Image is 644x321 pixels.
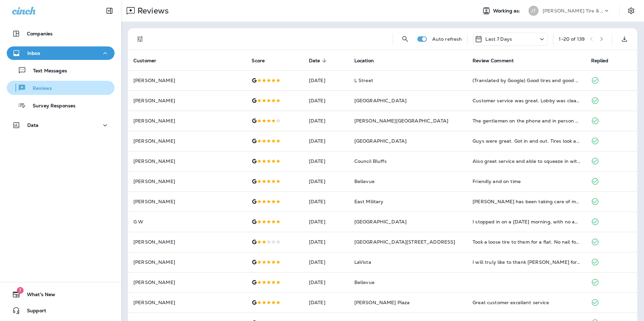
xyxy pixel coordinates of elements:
[100,4,119,17] button: Collapse Sidebar
[354,239,455,245] span: [GEOGRAPHIC_DATA][STREET_ADDRESS]
[133,158,241,164] p: [PERSON_NAME]
[354,118,448,124] span: [PERSON_NAME][GEOGRAPHIC_DATA]
[20,308,46,316] span: Support
[26,103,75,109] p: Survey Responses
[133,98,241,103] p: [PERSON_NAME]
[303,171,349,191] td: [DATE]
[473,239,580,245] div: Took a loose tire to them for a flat. No nail found instead said it was a cracked valve stem. Thi...
[135,6,169,16] p: Reviews
[303,151,349,171] td: [DATE]
[27,50,40,56] p: Inbox
[7,27,115,40] button: Companies
[303,272,349,292] td: [DATE]
[7,288,115,301] button: 7What's New
[133,32,147,46] button: Filters
[7,46,115,60] button: Inbox
[252,58,265,64] span: Score
[618,32,631,46] button: Export as CSV
[303,292,349,313] td: [DATE]
[473,58,514,64] span: Review Comment
[20,292,55,300] span: What's New
[303,111,349,131] td: [DATE]
[485,36,512,42] p: Last 7 Days
[473,58,522,64] span: Review Comment
[354,138,407,144] span: [GEOGRAPHIC_DATA]
[354,259,371,265] span: LaVista
[27,31,53,36] p: Companies
[309,58,329,64] span: Date
[473,178,580,185] div: Friendly and on time
[303,91,349,111] td: [DATE]
[133,280,241,285] p: [PERSON_NAME]
[26,68,67,74] p: Text Messages
[133,138,241,144] p: [PERSON_NAME]
[473,117,580,124] div: The gentlemen on the phone and in person were very helpful and polite. It was done when they said...
[473,259,580,265] div: I will truly like to thank Austin for my tries he is such a awesome person I will recommend go an...
[354,77,373,83] span: L Street
[543,8,603,13] p: [PERSON_NAME] Tire & Auto
[493,8,522,14] span: Working as:
[354,199,384,205] span: East Military
[354,299,410,306] span: [PERSON_NAME] Plaza
[473,77,580,84] div: (Translated by Google) Good tires and good alignment and very good price and they are very friend...
[133,118,241,123] p: [PERSON_NAME]
[133,239,241,245] p: [PERSON_NAME]
[303,212,349,232] td: [DATE]
[354,98,407,104] span: [GEOGRAPHIC_DATA]
[309,58,320,64] span: Date
[625,5,637,17] button: Settings
[354,58,383,64] span: Location
[133,199,241,204] p: [PERSON_NAME]
[7,63,115,77] button: Text Messages
[26,85,52,92] p: Reviews
[7,98,115,112] button: Survey Responses
[7,81,115,95] button: Reviews
[473,138,580,144] div: Guys were great. Got in and out. Tires look and feel great.
[591,58,617,64] span: Replied
[27,122,39,128] p: Data
[303,191,349,212] td: [DATE]
[303,252,349,272] td: [DATE]
[7,304,115,317] button: Support
[133,179,241,184] p: [PERSON_NAME]
[133,300,241,305] p: [PERSON_NAME]
[354,178,375,184] span: Bellevue
[133,219,241,224] p: G W
[252,58,273,64] span: Score
[354,279,375,285] span: Bellevue
[133,58,165,64] span: Customer
[473,218,580,225] div: I stopped in on a Monday morning, with no appointment, because of a nail in my tire. They had it ...
[473,299,580,306] div: Great customer excellent service
[432,36,462,42] p: Auto refresh
[303,70,349,91] td: [DATE]
[473,158,580,165] div: Also great service and able to squeeze in with out an appointment. Don't take my car anywhere else.
[473,97,580,104] div: Customer service was great. Lobby was clean and inviting. The store manager made it his responsib...
[303,232,349,252] td: [DATE]
[559,36,585,42] div: 1 - 20 of 139
[591,58,609,64] span: Replied
[398,32,412,46] button: Search Reviews
[133,259,241,265] p: [PERSON_NAME]
[17,287,24,294] span: 7
[473,198,580,205] div: Jensen has been taking care of my vehicles since they opened this location. They are always court...
[354,58,374,64] span: Location
[354,219,407,225] span: [GEOGRAPHIC_DATA]
[528,6,539,16] div: JT
[133,78,241,83] p: [PERSON_NAME]
[7,118,115,132] button: Data
[303,131,349,151] td: [DATE]
[354,158,387,164] span: Council Bluffs
[133,58,156,64] span: Customer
